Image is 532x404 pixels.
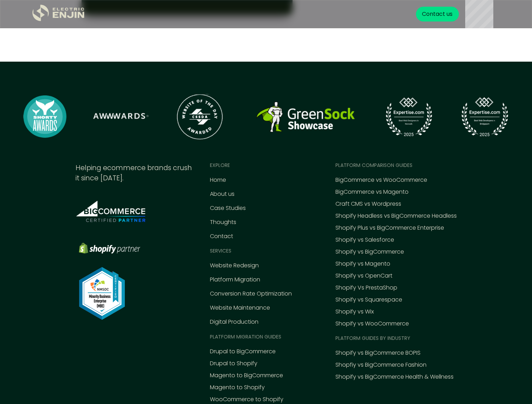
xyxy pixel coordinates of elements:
a: Shopify vs BigCommerce BOPIS [335,349,421,357]
a: Shopify vs BigCommerce [335,248,404,256]
a: BigCommerce vs Magento [335,188,409,196]
a: Contact [210,232,233,241]
a: Craft CMS vs Wordpress [335,200,401,208]
a: Thoughts [210,218,236,226]
a: Case Studies [210,204,246,212]
a: Shopify Plus vs BigCommerce Enterprise [335,224,444,232]
a: Shopify vs Magento [335,260,390,268]
div: Platform comparison Guides [335,162,412,169]
a: Shopify Headless vs BigCommerce Headless [335,212,457,220]
a: home [32,5,85,24]
a: Shopify vs WooCommerce [335,319,409,328]
a: Shopify vs OpenCart [335,272,392,280]
a: Digital Production [210,318,258,326]
a: Shopify Vs PrestaShop [335,284,397,292]
a: Shopify vs BigCommerce Health & Wellness [335,373,454,381]
div: Services [210,247,231,255]
a: Platform Migration [210,275,260,284]
a: Shopify vs Salesforce [335,236,394,244]
a: Shopfiy vs BigCommerce Fashion [335,361,427,369]
a: BigCommerce vs WooCommerce [335,176,427,184]
a: Website Redesign [210,261,259,270]
div: Platform guides by industry [335,335,410,342]
div: EXPLORE [210,162,230,169]
a: Drupal to Shopify [210,359,257,368]
div: Helping ecommerce brands crush it since [DATE]. [76,163,193,184]
a: About us [210,190,235,198]
div: Platform MIGRATION Guides [210,333,281,341]
a: Contact us [416,7,459,21]
a: Conversion Rate Optimization [210,290,292,298]
a: Magento to Shopify [210,383,265,392]
a: Shopify vs Squarespace [335,296,402,304]
a: Shopify vs Wix [335,307,374,316]
a: WooCommerce to Shopify [210,395,283,404]
div: Contact us [422,10,453,18]
a: Home [210,176,226,184]
a: Drupal to BigCommerce [210,347,276,356]
a: Magento to BigCommerce [210,371,283,380]
a: Website Maintenance [210,304,270,312]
